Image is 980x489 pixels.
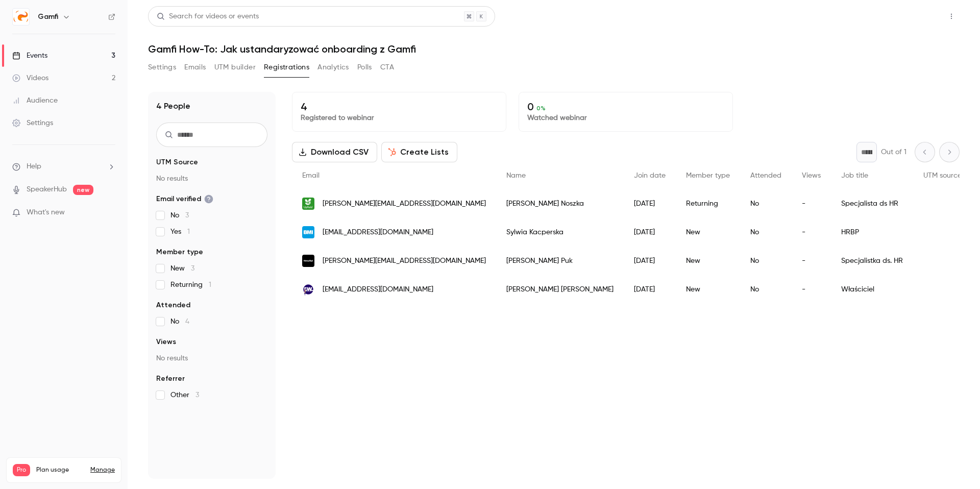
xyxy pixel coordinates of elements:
[740,189,792,218] div: No
[90,466,115,474] a: Manage
[740,218,792,247] div: No
[302,198,314,210] img: florafg.com
[381,142,457,162] button: Create Lists
[195,392,199,399] span: 3
[740,275,792,304] div: No
[156,247,203,257] span: Member type
[831,189,913,218] div: Specjalista ds HR
[12,73,48,83] div: Videos
[923,172,962,179] span: UTM source
[302,172,320,179] span: Email
[792,275,831,304] div: -
[156,337,176,347] span: Views
[323,284,433,295] span: [EMAIL_ADDRESS][DOMAIN_NAME]
[750,172,781,179] span: Attended
[292,142,377,162] button: Download CSV
[496,275,624,304] div: [PERSON_NAME] [PERSON_NAME]
[895,6,935,27] button: Share
[170,263,194,274] span: New
[170,390,199,400] span: Other
[831,247,913,275] div: Specjalistka ds. HR
[496,189,624,218] div: [PERSON_NAME] Noszka
[536,105,546,112] span: 0 %
[323,256,486,266] span: [PERSON_NAME][EMAIL_ADDRESS][DOMAIN_NAME]
[157,11,259,22] div: Search for videos or events
[156,194,213,204] span: Email verified
[156,157,267,400] section: facet-groups
[156,300,190,310] span: Attended
[527,113,724,123] p: Watched webinar
[209,281,211,288] span: 1
[38,12,58,22] h6: Gamfi
[156,157,198,167] span: UTM Source
[214,59,256,76] button: UTM builder
[27,184,67,195] a: SpeakerHub
[323,199,486,209] span: [PERSON_NAME][EMAIL_ADDRESS][DOMAIN_NAME]
[792,189,831,218] div: -
[831,218,913,247] div: HRBP
[676,247,740,275] div: New
[676,275,740,304] div: New
[496,247,624,275] div: [PERSON_NAME] Puk
[323,227,433,238] span: [EMAIL_ADDRESS][DOMAIN_NAME]
[170,210,189,221] span: No
[156,100,190,112] h1: 4 People
[624,189,676,218] div: [DATE]
[156,353,267,363] p: No results
[73,185,93,195] span: new
[187,228,190,235] span: 1
[302,255,314,267] img: nowystyl.com
[12,161,115,172] li: help-dropdown-opener
[301,113,498,123] p: Registered to webinar
[185,318,189,325] span: 4
[624,218,676,247] div: [DATE]
[380,59,394,76] button: CTA
[496,218,624,247] div: Sylwia Kacperska
[301,101,498,113] p: 4
[148,43,960,55] h1: Gamfi How-To: Jak ustandaryzować onboarding z Gamfi
[881,147,906,157] p: Out of 1
[302,226,314,238] img: bmigroup.com
[12,118,53,128] div: Settings
[302,283,314,296] img: drukujemywizje.pl
[357,59,372,76] button: Polls
[170,227,190,237] span: Yes
[624,247,676,275] div: [DATE]
[156,174,267,184] p: No results
[527,101,724,113] p: 0
[156,374,185,384] span: Referrer
[264,59,309,76] button: Registrations
[170,316,189,327] span: No
[185,212,189,219] span: 3
[676,189,740,218] div: Returning
[792,218,831,247] div: -
[686,172,730,179] span: Member type
[170,280,211,290] span: Returning
[191,265,194,272] span: 3
[802,172,821,179] span: Views
[792,247,831,275] div: -
[676,218,740,247] div: New
[13,464,30,476] span: Pro
[634,172,666,179] span: Join date
[27,161,41,172] span: Help
[13,9,29,25] img: Gamfi
[624,275,676,304] div: [DATE]
[740,247,792,275] div: No
[148,59,176,76] button: Settings
[506,172,526,179] span: Name
[27,207,65,218] span: What's new
[317,59,349,76] button: Analytics
[36,466,84,474] span: Plan usage
[12,51,47,61] div: Events
[831,275,913,304] div: Właściciel
[184,59,206,76] button: Emails
[12,95,58,106] div: Audience
[841,172,868,179] span: Job title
